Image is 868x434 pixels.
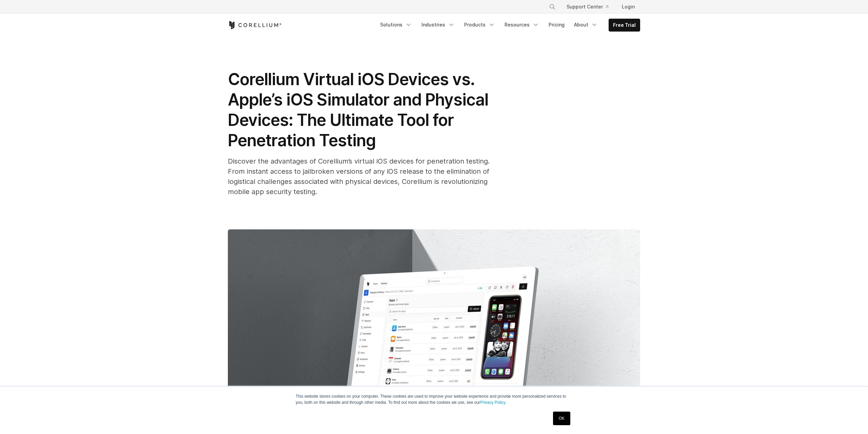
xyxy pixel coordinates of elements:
a: Pricing [545,19,569,31]
a: Login [616,1,640,13]
a: Industries [417,19,459,31]
a: Privacy Policy. [480,400,506,405]
a: Support Center [561,1,614,13]
span: Discover the advantages of Corellium’s virtual iOS devices for penetration testing. From instant ... [228,157,490,196]
div: Navigation Menu [376,19,640,32]
a: Corellium Home [228,21,282,29]
a: About [570,19,602,31]
a: Free Trial [609,19,640,31]
a: Solutions [376,19,416,31]
p: This website stores cookies on your computer. These cookies are used to improve your website expe... [296,393,572,405]
span: Corellium Virtual iOS Devices vs. Apple’s iOS Simulator and Physical Devices: The Ultimate Tool f... [228,69,488,150]
button: Search [546,1,558,13]
a: Resources [500,19,543,31]
a: Products [460,19,499,31]
div: Navigation Menu [541,1,640,13]
a: OK [553,412,570,425]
